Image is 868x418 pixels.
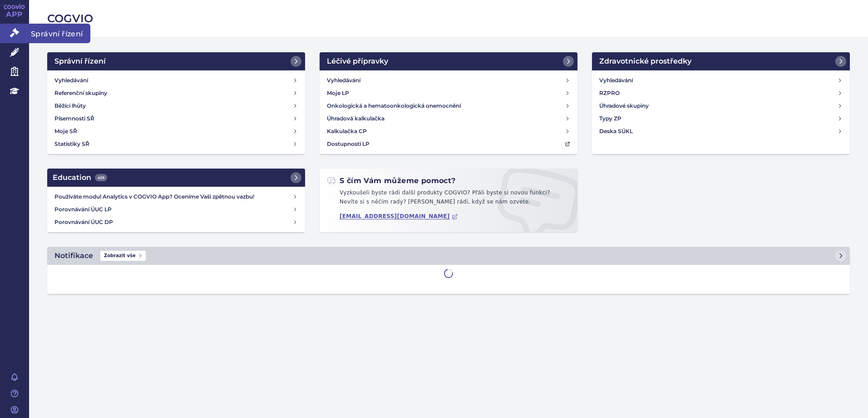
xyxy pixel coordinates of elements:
[340,213,458,220] a: [EMAIL_ADDRESS][DOMAIN_NAME]
[54,192,292,201] h4: Používáte modul Analytics v COGVIO App? Oceníme Vaši zpětnou vazbu!
[599,127,633,136] h4: Deska SÚKL
[323,87,574,100] a: Moje LP
[599,76,633,85] h4: Vyhledávání
[51,138,301,150] a: Statistiky SŘ
[327,189,570,210] p: Vyzkoušeli byste rádi další produkty COGVIO? Přáli byste si novou funkci? Nevíte si s něčím rady?...
[327,139,370,149] h4: Dostupnosti LP
[596,87,846,100] a: RZPRO
[599,114,621,123] h4: Typy ZP
[54,76,88,85] h4: Vyhledávání
[327,114,385,123] h4: Úhradová kalkulačka
[327,76,360,85] h4: Vyhledávání
[596,100,846,112] a: Úhradové skupiny
[51,112,301,125] a: Písemnosti SŘ
[54,205,292,214] h4: Porovnávání ÚUC LP
[599,101,649,110] h4: Úhradové skupiny
[51,87,301,100] a: Referenční skupiny
[327,176,456,186] h2: S čím Vám můžeme pomoct?
[51,190,301,203] a: Používáte modul Analytics v COGVIO App? Oceníme Vaši zpětnou vazbu!
[47,169,305,187] a: Education439
[54,139,89,149] h4: Statistiky SŘ
[327,101,461,110] h4: Onkologická a hematoonkologická onemocnění
[54,101,86,110] h4: Běžící lhůty
[54,127,77,136] h4: Moje SŘ
[29,24,90,43] span: Správní řízení
[323,138,574,150] a: Dostupnosti LP
[599,89,620,98] h4: RZPRO
[51,203,301,216] a: Porovnávání ÚUC LP
[54,114,94,123] h4: Písemnosti SŘ
[596,125,846,138] a: Deska SÚKL
[53,172,107,183] h2: Education
[596,74,846,87] a: Vyhledávání
[596,112,846,125] a: Typy ZP
[592,52,850,70] a: Zdravotnické prostředky
[327,89,349,98] h4: Moje LP
[54,250,93,261] h2: Notifikace
[95,174,107,181] span: 439
[47,247,850,265] a: NotifikaceZobrazit vše
[54,218,292,227] h4: Porovnávání ÚUC DP
[51,216,301,229] a: Porovnávání ÚUC DP
[599,56,691,67] h2: Zdravotnické prostředky
[51,74,301,87] a: Vyhledávání
[323,112,574,125] a: Úhradová kalkulačka
[323,100,574,112] a: Onkologická a hematoonkologická onemocnění
[323,74,574,87] a: Vyhledávání
[320,52,577,70] a: Léčivé přípravky
[51,125,301,138] a: Moje SŘ
[100,251,146,261] span: Zobrazit vše
[51,100,301,112] a: Běžící lhůty
[54,56,106,67] h2: Správní řízení
[323,125,574,138] a: Kalkulačka CP
[327,127,367,136] h4: Kalkulačka CP
[47,11,850,26] h2: COGVIO
[327,56,388,67] h2: Léčivé přípravky
[47,52,305,70] a: Správní řízení
[54,89,107,98] h4: Referenční skupiny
